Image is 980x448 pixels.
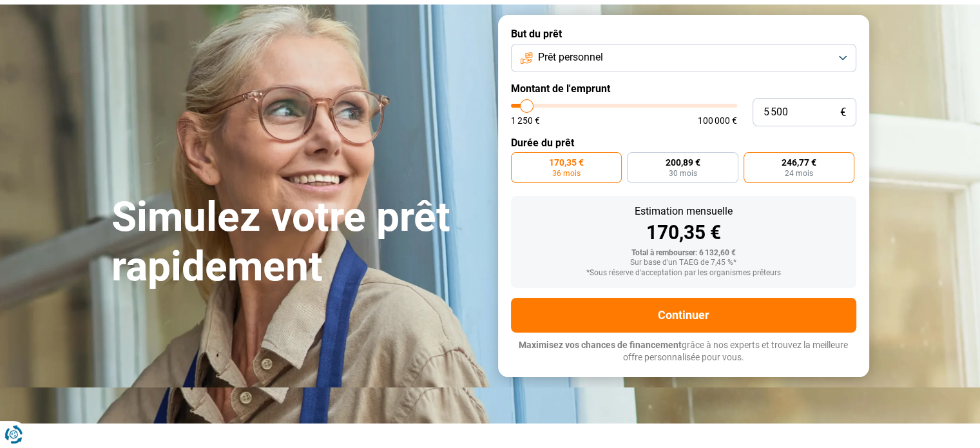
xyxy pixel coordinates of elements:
button: Prêt personnel [511,44,856,72]
div: 170,35 € [521,223,846,242]
div: *Sous réserve d'acceptation par les organismes prêteurs [521,269,846,278]
span: 246,77 € [782,158,816,167]
span: 100 000 € [698,116,737,125]
span: Maximisez vos chances de financement [519,340,682,350]
span: 24 mois [785,170,813,177]
span: € [840,107,846,118]
span: Prêt personnel [538,50,603,64]
label: Montant de l'emprunt [511,83,856,95]
span: 36 mois [552,170,581,177]
div: Estimation mensuelle [521,206,846,217]
button: Continuer [511,298,856,333]
p: grâce à nos experts et trouvez la meilleure offre personnalisée pour vous. [511,339,856,364]
h1: Simulez votre prêt rapidement [111,193,483,292]
div: Sur base d'un TAEG de 7,45 %* [521,258,846,268]
span: 170,35 € [549,158,584,167]
span: 200,89 € [665,158,700,167]
div: Total à rembourser: 6 132,60 € [521,249,846,258]
label: Durée du prêt [511,137,856,149]
span: 30 mois [668,170,697,177]
span: 1 250 € [511,116,540,125]
label: But du prêt [511,28,856,40]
